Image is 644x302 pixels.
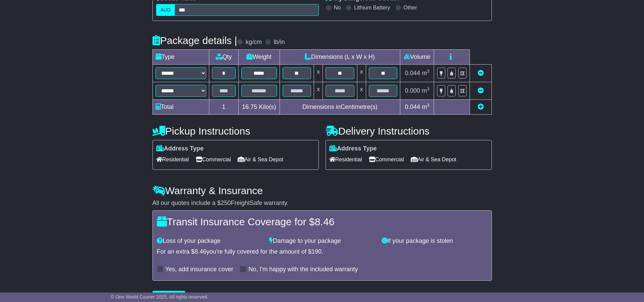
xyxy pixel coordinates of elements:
[245,39,262,46] label: kg/cm
[196,154,231,165] span: Commercial
[329,154,362,165] span: Residential
[165,266,233,273] label: Yes, add insurance cover
[314,82,323,100] td: x
[478,103,484,110] a: Add new item
[400,50,434,65] td: Volume
[156,154,189,165] span: Residential
[273,39,285,46] label: lb/in
[156,4,175,16] label: AUD
[311,248,321,255] span: 190
[427,86,430,91] sup: 3
[152,35,237,46] h4: Package details |
[238,100,280,115] td: Kilo(s)
[209,50,238,65] td: Qty
[422,87,430,94] span: m
[152,100,209,115] td: Total
[478,70,484,76] a: Remove this item
[221,200,231,206] span: 250
[248,266,358,273] label: No, I'm happy with the included warranty
[238,154,283,165] span: Air & Sea Depot
[405,87,420,94] span: 0.000
[478,87,484,94] a: Remove this item
[357,65,366,82] td: x
[405,103,420,110] span: 0.044
[334,4,341,11] label: No
[354,4,390,11] label: Lithium Battery
[209,100,238,115] td: 1
[152,125,319,137] h4: Pickup Instructions
[266,237,378,245] div: Damage to your package
[238,50,280,65] td: Weight
[153,237,266,245] div: Loss of your package
[405,70,420,76] span: 0.044
[315,216,334,227] span: 8.46
[157,216,487,227] h4: Transit Insurance Coverage for $
[156,145,204,153] label: Address Type
[329,145,377,153] label: Address Type
[357,82,366,100] td: x
[314,65,323,82] td: x
[152,185,492,196] h4: Warranty & Insurance
[111,294,209,300] span: © One World Courier 2025. All rights reserved.
[427,102,430,108] sup: 3
[326,125,492,137] h4: Delivery Instructions
[422,70,430,76] span: m
[378,237,491,245] div: If your package is stolen
[242,103,257,110] span: 16.75
[369,154,404,165] span: Commercial
[422,103,430,110] span: m
[427,69,430,74] sup: 3
[411,154,456,165] span: Air & Sea Depot
[280,50,400,65] td: Dimensions (L x W x H)
[152,200,492,207] div: All our quotes include a $ FreightSafe warranty.
[195,248,207,255] span: 8.46
[152,50,209,65] td: Type
[157,248,487,256] div: For an extra $ you're fully covered for the amount of $ .
[280,100,400,115] td: Dimensions in Centimetre(s)
[404,4,417,11] label: Other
